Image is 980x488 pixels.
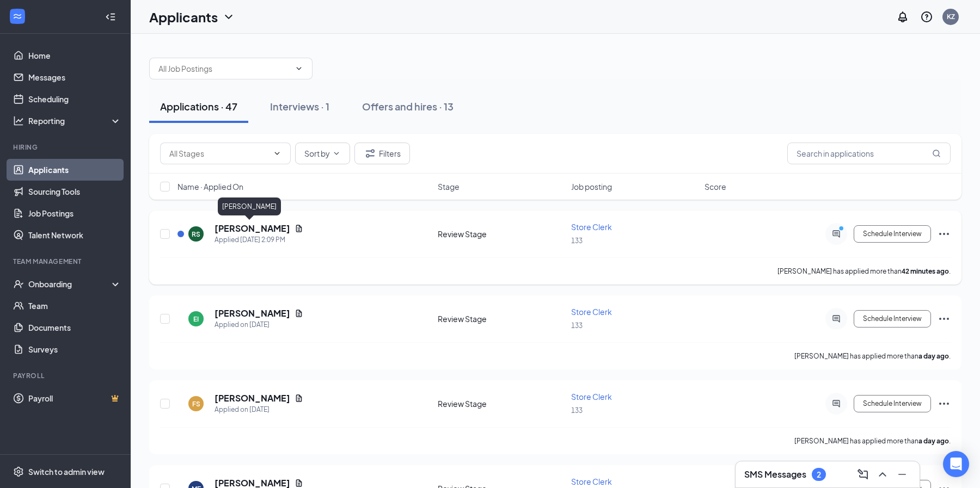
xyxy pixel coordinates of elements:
[192,230,200,239] div: RS
[438,181,460,192] span: Stage
[13,466,24,477] svg: Settings
[28,338,121,360] a: Surveys
[893,466,911,483] button: Minimize
[830,314,843,323] svg: ActiveChat
[28,317,121,338] a: Documents
[438,313,565,324] div: Review Stage
[918,437,949,445] b: a day ago
[571,222,612,232] span: Store Clerk
[105,11,116,22] svg: Collapse
[149,8,218,26] h1: Applicants
[295,309,303,318] svg: Document
[13,257,119,266] div: Team Management
[817,470,821,479] div: 2
[856,468,869,481] svg: ComposeMessage
[28,45,121,66] a: Home
[938,397,951,410] svg: Ellipses
[13,279,24,289] svg: UserCheck
[705,181,726,192] span: Score
[270,100,329,113] div: Interviews · 1
[571,477,612,486] span: Store Clerk
[28,387,121,409] a: PayrollCrown
[438,398,565,409] div: Review Stage
[13,143,119,152] div: Hiring
[28,466,105,477] div: Switch to admin view
[830,399,843,408] svg: ActiveChat
[920,10,933,23] svg: QuestionInfo
[938,312,951,325] svg: Ellipses
[295,394,303,403] svg: Document
[571,181,612,192] span: Job posting
[571,392,612,401] span: Store Clerk
[874,466,891,483] button: ChevronUp
[215,319,303,330] div: Applied on [DATE]
[854,395,931,412] button: Schedule Interview
[571,406,583,415] span: 133
[28,159,121,181] a: Applicants
[222,10,235,23] svg: ChevronDown
[571,307,612,317] span: Store Clerk
[794,351,951,361] p: [PERSON_NAME] has applied more than .
[364,147,377,160] svg: Filter
[854,225,931,243] button: Schedule Interview
[304,150,330,157] span: Sort by
[876,468,889,481] svg: ChevronUp
[192,399,200,409] div: FS
[918,352,949,360] b: a day ago
[854,466,872,483] button: ComposeMessage
[158,63,290,75] input: All Job Postings
[295,143,350,164] button: Sort byChevronDown
[177,181,243,192] span: Name · Applied On
[295,479,303,487] svg: Document
[215,234,303,245] div: Applied [DATE] 2:09 PM
[438,228,565,239] div: Review Stage
[12,11,23,22] svg: WorkstreamLogo
[28,66,121,88] a: Messages
[902,267,949,275] b: 42 minutes ago
[332,149,341,158] svg: ChevronDown
[273,149,281,158] svg: ChevronDown
[354,143,410,164] button: Filter Filters
[28,279,112,289] div: Onboarding
[193,314,199,324] div: EI
[896,10,909,23] svg: Notifications
[571,322,583,330] span: 133
[169,147,268,159] input: All Stages
[777,267,951,276] p: [PERSON_NAME] has applied more than .
[28,181,121,202] a: Sourcing Tools
[215,392,290,404] h5: [PERSON_NAME]
[28,115,122,126] div: Reporting
[295,224,303,233] svg: Document
[218,197,281,215] div: [PERSON_NAME]
[836,225,849,234] svg: PrimaryDot
[830,230,843,238] svg: ActiveChat
[295,64,303,73] svg: ChevronDown
[28,224,121,246] a: Talent Network
[215,307,290,319] h5: [PERSON_NAME]
[160,100,237,113] div: Applications · 47
[938,227,951,240] svg: Ellipses
[28,88,121,110] a: Scheduling
[854,310,931,328] button: Schedule Interview
[362,100,454,113] div: Offers and hires · 13
[744,468,806,480] h3: SMS Messages
[28,202,121,224] a: Job Postings
[794,436,951,446] p: [PERSON_NAME] has applied more than .
[13,115,24,126] svg: Analysis
[787,143,951,164] input: Search in applications
[947,12,955,21] div: KZ
[896,468,909,481] svg: Minimize
[571,237,583,245] span: 133
[943,451,969,477] div: Open Intercom Messenger
[215,404,303,415] div: Applied on [DATE]
[28,295,121,317] a: Team
[932,149,941,158] svg: MagnifyingGlass
[13,371,119,380] div: Payroll
[215,223,290,234] h5: [PERSON_NAME]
